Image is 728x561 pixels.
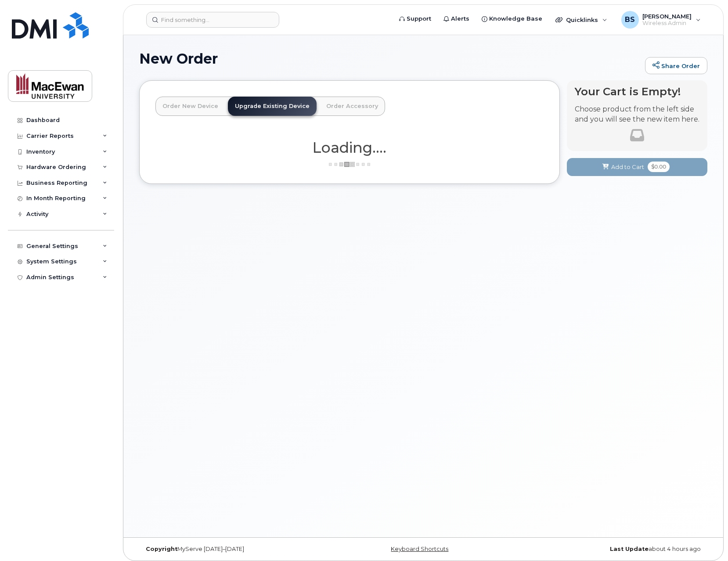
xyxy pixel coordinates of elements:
[575,86,699,97] h4: Your Cart is Empty!
[155,140,544,155] h1: Loading....
[575,104,699,125] p: Choose product from the left side and you will see the new item here.
[328,161,371,168] img: ajax-loader-3a6953c30dc77f0bf724df975f13086db4f4c1262e45940f03d1251963f1bf2e.gif
[518,546,707,553] div: about 4 hours ago
[139,51,641,66] h1: New Order
[155,97,225,116] a: Order New Device
[648,162,670,172] span: $0.00
[139,546,328,553] div: MyServe [DATE]–[DATE]
[391,546,448,552] a: Keyboard Shortcuts
[319,97,385,116] a: Order Accessory
[611,163,644,171] span: Add to Cart
[567,158,707,176] button: Add to Cart $0.00
[610,546,649,552] strong: Last Update
[228,97,317,116] a: Upgrade Existing Device
[645,57,707,75] a: Share Order
[146,546,177,552] strong: Copyright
